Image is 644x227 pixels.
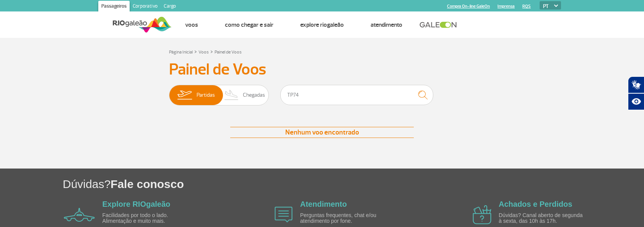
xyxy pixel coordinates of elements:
[63,176,644,192] h1: Dúvidas?
[210,47,213,56] a: >
[197,85,215,105] span: Partidas
[161,1,179,13] a: Cargo
[498,4,515,9] a: Imprensa
[275,207,293,222] img: airplane icon
[98,1,130,13] a: Passageiros
[198,49,209,55] a: Voos
[225,21,273,29] a: Como chegar e sair
[172,85,197,105] img: slider-embarque
[628,76,644,93] button: Abrir tradutor de língua de sinais.
[628,76,644,110] div: Plugin de acessibilidade da Hand Talk.
[215,49,242,55] a: Painel de Voos
[102,200,171,208] a: Explore RIOgaleão
[243,85,265,105] span: Chegadas
[130,1,161,13] a: Corporativo
[169,60,475,79] h3: Painel de Voos
[64,208,95,222] img: airplane icon
[280,85,433,105] input: Voo, cidade ou cia aérea
[185,21,198,29] a: Voos
[371,21,402,29] a: Atendimento
[447,4,490,9] a: Compra On-line GaleOn
[473,205,491,224] img: airplane icon
[102,212,190,224] p: Facilidades por todo o lado. Alimentação e muito mais.
[111,178,184,190] span: Fale conosco
[499,212,587,224] p: Dúvidas? Canal aberto de segunda à sexta, das 10h às 17h.
[300,212,388,224] p: Perguntas frequentes, chat e/ou atendimento por fone.
[628,93,644,110] button: Abrir recursos assistivos.
[522,4,531,9] a: RQS
[499,200,572,208] a: Achados e Perdidos
[230,127,414,138] div: Nenhum voo encontrado
[169,49,193,55] a: Página Inicial
[194,47,197,56] a: >
[300,200,347,208] a: Atendimento
[300,21,344,29] a: Explore RIOgaleão
[220,85,243,105] img: slider-desembarque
